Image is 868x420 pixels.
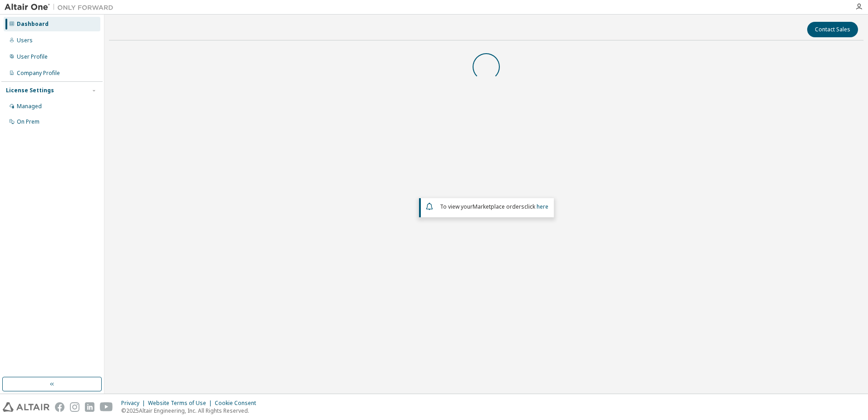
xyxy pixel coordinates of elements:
[17,118,39,125] div: On Prem
[148,400,215,407] div: Website Terms of Use
[440,203,548,210] span: To view your click
[121,407,261,415] p: © 2025 Altair Engineering, Inc. All Rights Reserved.
[807,22,858,37] button: Contact Sales
[537,203,548,210] a: here
[121,400,148,407] div: Privacy
[17,37,33,44] div: Users
[6,87,54,94] div: License Settings
[85,402,94,412] img: linkedin.svg
[17,53,48,60] div: User Profile
[100,402,113,412] img: youtube.svg
[215,400,261,407] div: Cookie Consent
[70,402,79,412] img: instagram.svg
[17,20,49,28] div: Dashboard
[17,103,42,110] div: Managed
[473,203,524,210] em: Marketplace orders
[3,402,49,412] img: altair_logo.svg
[55,402,64,412] img: facebook.svg
[5,3,118,12] img: Altair One
[17,70,60,77] div: Company Profile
